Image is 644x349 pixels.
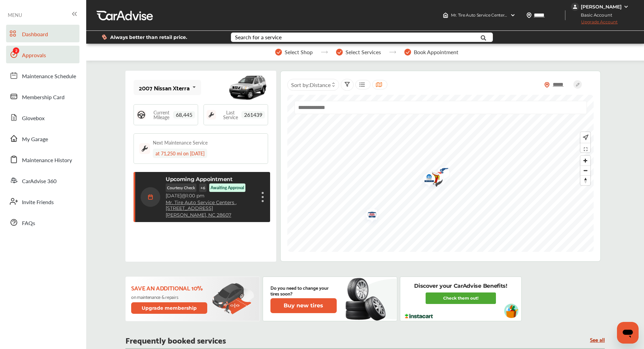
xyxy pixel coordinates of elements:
[623,4,629,9] img: WGsFRI8htEPBVLJbROoPRyZpYNWhNONpIPPETTm6eUC0GeLEiAAAAAElFTkSuQmCC
[426,167,444,181] img: logo-mrtire.png
[22,72,76,81] span: Maintenance Schedule
[22,156,72,165] span: Maintenance History
[6,172,79,189] a: CarAdvise 360
[287,95,594,252] canvas: Map
[424,168,440,190] div: Map marker
[166,176,233,182] p: Upcoming Appointment
[590,336,605,342] a: See all
[426,292,496,304] a: Check them out!
[166,193,182,199] span: [DATE]
[153,139,208,146] div: Next Maintenance Service
[212,283,254,314] img: update-membership.81812027.svg
[571,3,579,11] img: jVpblrzwTbfkPYzPPzSLxeg0AAAAASUVORK5CYII=
[235,35,282,40] div: Search for a service
[219,110,241,119] span: Last Service
[137,110,146,119] img: steering_logo
[544,82,550,88] img: location_vector_orange.38f05af8.svg
[173,111,195,118] span: 68,445
[361,205,379,226] img: MSA+logo.png
[451,13,602,18] span: Mr. Tire Auto Service Centers , [STREET_ADDRESS] [PERSON_NAME] , NC 28607
[6,46,79,63] a: Approvals
[153,149,207,158] div: at 71,250 mi on [DATE]
[321,51,328,53] img: stepper-arrow.e24c07c6.svg
[102,34,107,40] img: dollor_label_vector.a70140d1.svg
[580,166,590,175] button: Zoom out
[571,19,618,28] span: Upgrade Account
[418,170,436,189] img: logo-mopar.png
[131,294,209,300] p: on maintenance & repairs
[432,163,450,183] img: logo-goodyear.png
[131,284,209,291] p: Save an additional 10%
[131,302,208,314] button: Upgrade membership
[8,12,22,18] span: MENU
[414,49,458,55] span: Book Appointment
[275,49,282,56] img: stepper-checkmark.b5569197.svg
[149,110,173,119] span: Current Mileage
[270,298,338,313] a: Buy new tires
[361,205,378,226] div: Map marker
[6,130,79,147] a: My Garage
[565,10,566,20] img: header-divider.bc55588e.svg
[22,30,48,39] span: Dashboard
[581,134,589,141] img: recenter.ce011a49.svg
[580,156,590,166] button: Zoom in
[166,200,255,211] a: Mr. Tire Auto Service Centers ,[STREET_ADDRESS]
[345,49,381,55] span: Select Services
[22,219,35,228] span: FAQs
[22,51,46,60] span: Approvals
[285,49,313,55] span: Select Shop
[310,81,331,89] span: Distance
[510,13,516,18] img: header-down-arrow.9dd2ce7d.svg
[6,88,79,105] a: Membership Card
[504,304,519,318] img: instacart-vehicle.0979a191.svg
[182,193,186,199] span: @
[199,183,207,192] p: + 6
[22,93,65,102] span: Membership Card
[22,135,48,144] span: My Garage
[241,111,265,118] span: 261439
[617,322,639,344] iframe: Button to launch messaging window
[345,275,389,323] img: new-tire.a0c7fe23.svg
[6,25,79,42] a: Dashboard
[404,49,411,56] img: stepper-checkmark.b5569197.svg
[336,49,343,56] img: stepper-checkmark.b5569197.svg
[22,177,56,186] span: CarAdvise 360
[6,214,79,231] a: FAQs
[389,51,396,53] img: stepper-arrow.e24c07c6.svg
[22,114,45,123] span: Glovebox
[526,13,532,18] img: location_vector.a44bc228.svg
[125,336,226,343] p: Frequently booked services
[110,35,187,40] span: Always better than retail price.
[166,183,196,192] p: Courtesy Check
[424,168,442,190] img: logo-take5.png
[6,151,79,168] a: Maintenance History
[443,13,448,18] img: header-home-logo.8d720a4f.svg
[404,314,434,319] img: instacart-logo.217963cc.svg
[186,193,205,199] span: 1:00 pm
[6,67,79,84] a: Maintenance Schedule
[580,166,590,175] span: Zoom out
[270,285,337,296] p: Do you need to change your tires soon?
[270,298,337,313] button: Buy new tires
[426,167,443,181] div: Map marker
[580,175,590,185] button: Reset bearing to north
[211,185,244,191] p: Awaiting Approval
[22,198,54,207] span: Invite Friends
[228,72,268,103] img: mobile_3430_st0640_046.png
[141,187,160,207] img: calendar-icon.35d1de04.svg
[166,212,231,218] a: [PERSON_NAME], NC 28607
[139,84,190,91] div: 2007 Nissan Xterra
[6,193,79,210] a: Invite Friends
[207,110,216,119] img: maintenance_logo
[139,143,150,154] img: maintenance_logo
[414,282,507,290] p: Discover your CarAdvise Benefits!
[581,4,622,10] div: [PERSON_NAME]
[418,170,435,189] div: Map marker
[6,109,79,126] a: Glovebox
[432,163,449,183] div: Map marker
[572,12,617,19] span: Basic Account
[291,81,331,89] span: Sort by :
